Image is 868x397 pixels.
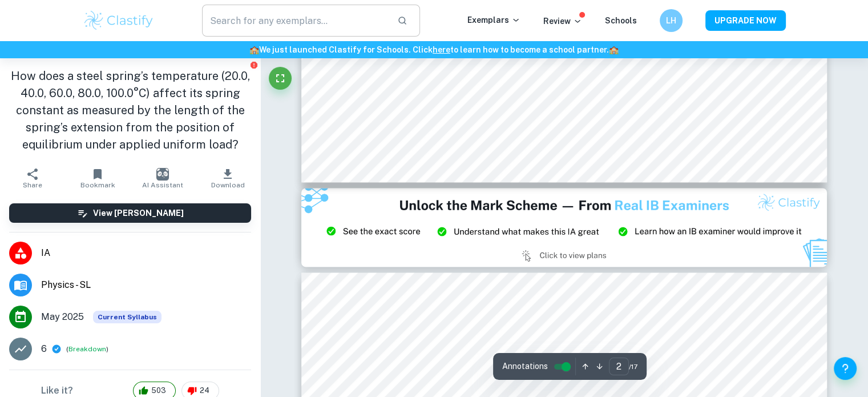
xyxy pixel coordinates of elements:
[9,203,251,223] button: View [PERSON_NAME]
[93,311,162,323] div: This exemplar is based on the current syllabus. Feel free to refer to it for inspiration/ideas wh...
[433,45,450,54] a: here
[269,67,292,90] button: Fullscreen
[193,385,216,396] span: 24
[66,344,108,355] span: ( )
[609,45,619,54] span: 🏫
[705,10,786,31] button: UPGRADE NOW
[301,188,827,267] img: Ad
[83,9,155,32] img: Clastify logo
[467,14,520,26] p: Exemplars
[93,311,162,323] span: Current Syllabus
[195,162,260,194] button: Download
[249,61,258,69] button: Report issue
[65,162,130,194] button: Bookmark
[211,181,245,189] span: Download
[145,385,172,396] span: 503
[834,357,857,380] button: Help and Feedback
[68,344,106,354] button: Breakdown
[156,168,169,181] img: AI Assistant
[41,342,47,356] p: 6
[41,278,251,292] span: Physics - SL
[629,362,637,372] span: / 17
[543,15,582,27] p: Review
[23,181,42,189] span: Share
[41,310,84,324] span: May 2025
[605,16,637,25] a: Schools
[9,67,251,153] h1: How does a steel spring’s temperature (20.0, 40.0, 60.0, 80.0, 100.0°C) affect its spring constan...
[142,181,183,189] span: AI Assistant
[93,207,184,219] h6: View [PERSON_NAME]
[660,9,683,32] button: LH
[249,45,259,54] span: 🏫
[502,360,548,372] span: Annotations
[202,5,389,37] input: Search for any exemplars...
[130,162,195,194] button: AI Assistant
[80,181,115,189] span: Bookmark
[2,43,866,56] h6: We just launched Clastify for Schools. Click to learn how to become a school partner.
[41,246,251,260] span: IA
[664,14,677,27] h6: LH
